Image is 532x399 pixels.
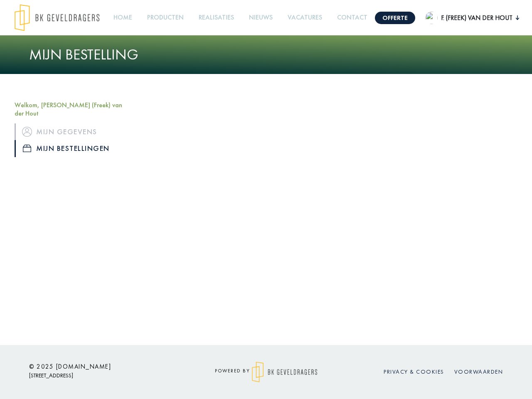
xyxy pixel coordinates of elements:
img: logo [252,362,317,382]
a: iconMijn gegevens [15,123,131,140]
img: logo [15,4,99,31]
a: Contact [334,8,371,27]
button: F. (Freek) van der Hout [425,12,519,24]
a: Voorwaarden [454,368,503,375]
h6: © 2025 [DOMAIN_NAME] [29,363,179,370]
a: Privacy & cookies [384,368,444,375]
div: powered by [191,362,341,382]
span: F. (Freek) van der Hout [438,13,516,23]
a: Home [110,8,135,27]
img: undefined [425,12,438,24]
h1: Mijn bestelling [29,46,503,64]
a: Nieuws [246,8,276,27]
a: Producten [144,8,187,27]
h5: Welkom, [PERSON_NAME] (Freek) van der Hout [15,101,131,117]
a: Realisaties [195,8,237,27]
img: icon [23,145,31,152]
a: iconMijn bestellingen [15,140,131,157]
a: Offerte [375,12,415,24]
a: Vacatures [284,8,325,27]
img: icon [22,127,32,137]
p: [STREET_ADDRESS] [29,370,179,381]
